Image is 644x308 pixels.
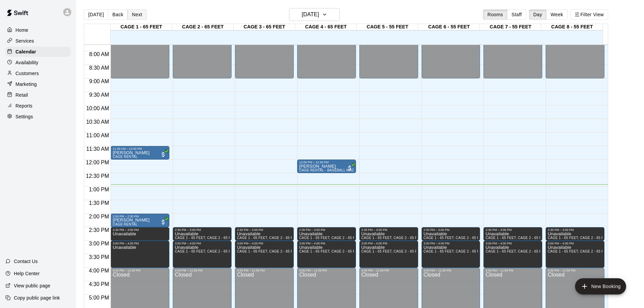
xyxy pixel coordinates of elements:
[237,269,292,272] div: 4:00 PM – 11:59 PM
[299,168,363,172] span: CAGE RENTAL - BASEBALL MACHINE
[485,242,540,245] div: 3:00 PM – 4:00 PM
[88,65,111,71] span: 8:30 AM
[299,228,354,232] div: 2:30 PM – 3:00 PM
[299,242,354,245] div: 3:00 PM – 4:00 PM
[5,25,71,35] div: Home
[85,119,111,125] span: 10:30 AM
[14,258,38,265] p: Contact Us
[113,222,138,226] span: CAGE RENTAL
[297,160,356,173] div: 12:00 PM – 12:30 PM: Hailey Matuozzi
[361,250,618,253] span: CAGE 1 - 65 FEET, CAGE 2 - 65 FEET, CAGE 3 - 65 FEET, CAGE 4 - 65 FEET, CAGE 5 - 55 FEET, CAGE 6 ...
[88,78,111,84] span: 9:00 AM
[16,38,34,44] p: Services
[422,227,480,241] div: 2:30 PM – 3:00 PM: Unavailable
[237,228,292,232] div: 2:30 PM – 3:00 PM
[113,215,167,218] div: 2:00 PM – 2:30 PM
[289,8,340,21] button: [DATE]
[16,59,39,66] p: Availability
[570,9,608,20] button: Filter View
[5,57,71,68] a: Availability
[175,242,230,245] div: 3:00 PM – 4:00 PM
[359,241,418,268] div: 3:00 PM – 4:00 PM: Unavailable
[5,79,71,89] a: Marketing
[113,228,167,232] div: 2:30 PM – 3:00 PM
[361,228,416,232] div: 2:30 PM – 3:00 PM
[548,228,602,232] div: 2:30 PM – 3:00 PM
[111,227,169,241] div: 2:30 PM – 3:00 PM: Unavailable
[424,242,478,245] div: 3:00 PM – 4:00 PM
[235,227,294,241] div: 2:30 PM – 3:00 PM: Unavailable
[297,241,356,268] div: 3:00 PM – 4:00 PM: Unavailable
[546,227,604,241] div: 2:30 PM – 3:00 PM: Unavailable
[302,10,319,19] h6: [DATE]
[424,228,478,232] div: 2:30 PM – 3:00 PM
[85,146,111,152] span: 11:30 AM
[84,9,108,20] button: [DATE]
[5,101,71,111] a: Reports
[14,282,50,289] p: View public page
[5,47,71,57] a: Calendar
[299,250,556,253] span: CAGE 1 - 65 FEET, CAGE 2 - 65 FEET, CAGE 3 - 65 FEET, CAGE 4 - 65 FEET, CAGE 5 - 55 FEET, CAGE 6 ...
[541,24,603,30] div: CAGE 8 - 55 FEET
[424,269,478,272] div: 4:00 PM – 11:59 PM
[5,112,71,122] a: Settings
[87,268,111,274] span: 4:00 PM
[175,228,230,232] div: 2:30 PM – 3:00 PM
[359,227,418,241] div: 2:30 PM – 3:00 PM: Unavailable
[175,250,431,253] span: CAGE 1 - 65 FEET, CAGE 2 - 65 FEET, CAGE 3 - 65 FEET, CAGE 4 - 65 FEET, CAGE 5 - 55 FEET, CAGE 6 ...
[113,269,167,272] div: 4:00 PM – 11:59 PM
[173,241,232,268] div: 3:00 PM – 4:00 PM: Unavailable
[160,219,167,226] span: All customers have paid
[14,270,40,277] p: Help Center
[529,9,547,20] button: Day
[16,81,37,88] p: Marketing
[5,68,71,78] a: Customers
[88,92,111,98] span: 9:30 AM
[575,278,626,294] button: add
[5,36,71,46] a: Services
[295,24,357,30] div: CAGE 4 - 65 FEET
[111,214,169,227] div: 2:00 PM – 2:30 PM: Jacob Konigsberg
[173,227,232,241] div: 2:30 PM – 3:00 PM: Unavailable
[297,227,356,241] div: 2:30 PM – 3:00 PM: Unavailable
[299,236,556,240] span: CAGE 1 - 65 FEET, CAGE 2 - 65 FEET, CAGE 3 - 65 FEET, CAGE 4 - 65 FEET, CAGE 5 - 55 FEET, CAGE 6 ...
[127,9,146,20] button: Next
[84,173,111,179] span: 12:30 PM
[85,133,111,138] span: 11:00 AM
[111,241,169,268] div: 3:00 PM – 4:00 PM: Unavailable
[5,90,71,100] div: Retail
[113,242,167,245] div: 3:00 PM – 4:00 PM
[113,147,167,150] div: 11:30 AM – 12:00 PM
[88,51,111,57] span: 8:00 AM
[546,9,568,20] button: Week
[85,105,111,111] span: 10:00 AM
[16,113,33,120] p: Settings
[16,48,36,55] p: Calendar
[111,146,169,160] div: 11:30 AM – 12:00 PM: Chuck Amato
[16,92,28,98] p: Retail
[172,24,234,30] div: CAGE 2 - 65 FEET
[483,227,542,241] div: 2:30 PM – 3:00 PM: Unavailable
[299,161,354,164] div: 12:00 PM – 12:30 PM
[175,269,230,272] div: 4:00 PM – 11:59 PM
[361,242,416,245] div: 3:00 PM – 4:00 PM
[87,214,111,219] span: 2:00 PM
[235,241,294,268] div: 3:00 PM – 4:00 PM: Unavailable
[361,236,618,240] span: CAGE 1 - 65 FEET, CAGE 2 - 65 FEET, CAGE 3 - 65 FEET, CAGE 4 - 65 FEET, CAGE 5 - 55 FEET, CAGE 6 ...
[14,294,60,301] p: Copy public page link
[87,241,111,246] span: 3:00 PM
[548,269,602,272] div: 4:00 PM – 11:59 PM
[16,70,39,77] p: Customers
[299,269,354,272] div: 4:00 PM – 11:59 PM
[485,228,540,232] div: 2:30 PM – 3:00 PM
[507,9,526,20] button: Staff
[160,151,167,158] span: All customers have paid
[483,241,542,268] div: 3:00 PM – 4:00 PM: Unavailable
